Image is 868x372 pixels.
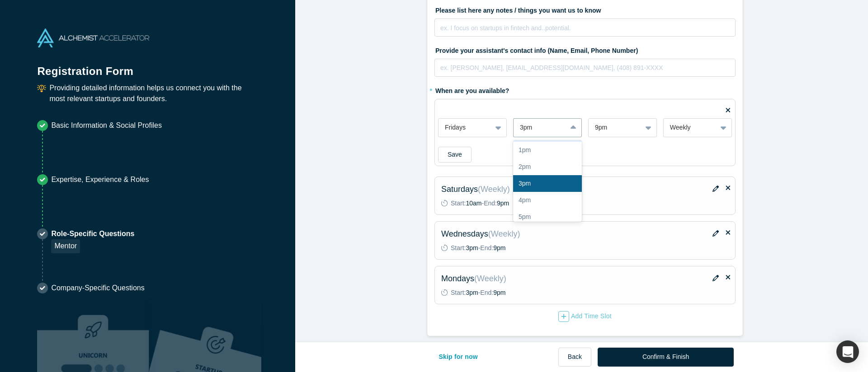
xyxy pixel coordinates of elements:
[441,185,478,194] span: Saturdays
[493,289,505,296] span: 9pm
[513,158,582,175] div: 2pm
[493,244,505,251] span: 9pm
[51,283,144,293] p: Company-Specific Questions
[466,289,478,296] span: 3pm
[451,200,466,207] span: Start:
[670,123,710,132] div: Weekly
[434,3,736,15] label: Please list here any notes / things you want us to know
[480,289,493,296] span: End:
[51,120,162,131] p: Basic Information & Social Profiles
[434,83,509,96] label: When are you available?
[451,199,509,208] p: -
[438,147,472,163] button: Save
[474,274,506,283] span: ( Weekly )
[441,22,730,40] div: rdw-editor
[488,229,520,238] span: ( Weekly )
[558,348,591,367] button: Back
[513,192,582,209] div: 4pm
[49,83,258,104] p: Providing detailed information helps us connect you with the most relevant startups and founders.
[37,28,149,47] img: Alchemist Accelerator Logo
[484,200,497,207] span: End:
[466,244,478,251] span: 3pm
[441,274,474,283] span: Mondays
[478,185,510,194] span: ( Weekly )
[434,43,736,56] label: Provide your assistant's contact info (Name, Email, Phone Number)
[451,289,466,296] span: Start:
[429,348,487,367] button: Skip for now
[451,244,466,251] span: Start:
[513,142,582,158] div: 1pm
[513,209,582,225] div: 5pm
[451,288,505,298] p: -
[497,200,509,207] span: 9pm
[466,200,481,207] span: 10am
[441,229,488,238] span: Wednesdays
[598,348,734,367] button: Confirm & Finish
[451,243,505,253] p: -
[37,54,258,79] h1: Registration Form
[51,228,134,239] p: Role-Specific Questions
[51,174,149,185] p: Expertise, Experience & Roles
[434,59,736,77] div: rdw-wrapper
[441,62,730,80] div: rdw-editor
[513,175,582,192] div: 3pm
[558,311,612,322] button: Add Time Slot
[480,244,493,251] span: End:
[51,239,80,253] div: Mentor
[434,19,736,37] div: rdw-wrapper
[558,311,612,322] div: Add Time Slot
